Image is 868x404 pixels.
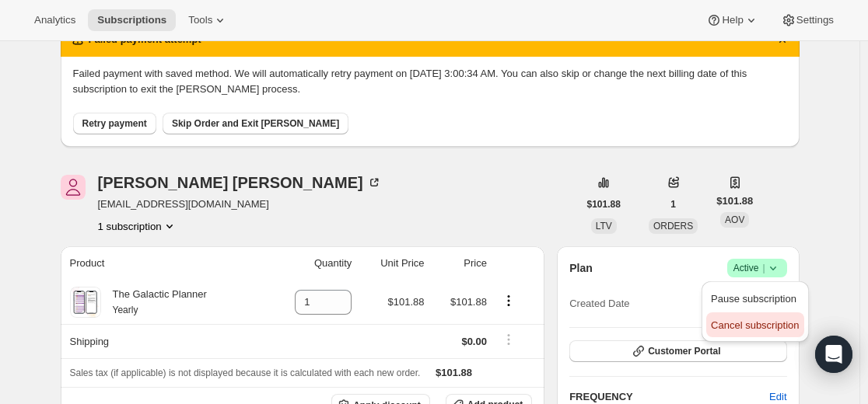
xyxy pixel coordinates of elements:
span: Pause subscription [711,293,796,305]
span: Help [722,14,743,26]
h2: Plan [569,260,593,276]
span: $101.88 [436,367,472,378]
span: [EMAIL_ADDRESS][DOMAIN_NAME] [98,197,382,212]
span: Cancel subscription [711,319,799,331]
button: Settings [772,9,843,31]
button: Product actions [496,292,521,309]
button: Cancel subscription [706,312,803,337]
button: $101.88 [578,193,630,215]
button: Pause subscription [706,286,803,311]
button: Analytics [25,9,85,31]
p: Failed payment with saved method. We will automatically retry payment on [DATE] 3:00:34 AM. You c... [73,66,787,97]
div: Open Intercom Messenger [815,336,852,373]
span: Retry payment [82,117,147,130]
button: Shipping actions [496,331,521,348]
button: Subscriptions [88,9,176,31]
span: $0.00 [461,336,487,347]
button: Skip Order and Exit [PERSON_NAME] [163,113,348,134]
th: Quantity [267,246,357,280]
th: Unit Price [356,246,429,280]
img: product img [72,287,99,318]
th: Shipping [61,324,267,358]
div: The Galactic Planner [101,287,207,318]
span: $101.88 [388,296,425,308]
span: Created Date [569,296,629,312]
button: Retry payment [73,113,156,134]
span: $101.88 [587,198,621,211]
span: AOV [725,214,744,225]
th: Product [61,246,267,280]
span: $101.88 [716,193,753,209]
span: $101.88 [450,296,487,308]
div: [PERSON_NAME] [PERSON_NAME] [98,175,382,190]
button: Customer Portal [569,340,786,362]
span: Analytics [34,14,75,26]
span: ORDERS [653,221,693,232]
button: 1 [661,193,685,215]
span: Jennifer Dean [61,175,86,200]
span: Tools [188,14,212,26]
span: Sales tax (if applicable) is not displayed because it is calculated with each new order. [70,367,421,378]
button: Product actions [98,218,177,234]
span: LTV [596,221,612,232]
span: Customer Portal [648,345,720,357]
th: Price [429,246,492,280]
button: Tools [179,9,237,31]
span: Settings [796,14,834,26]
span: Skip Order and Exit [PERSON_NAME] [172,117,339,130]
span: Active [733,260,781,276]
span: | [762,262,765,274]
small: Yearly [113,305,138,315]
span: 1 [670,198,676,211]
span: Subscriptions [97,14,166,26]
button: Help [697,9,768,31]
